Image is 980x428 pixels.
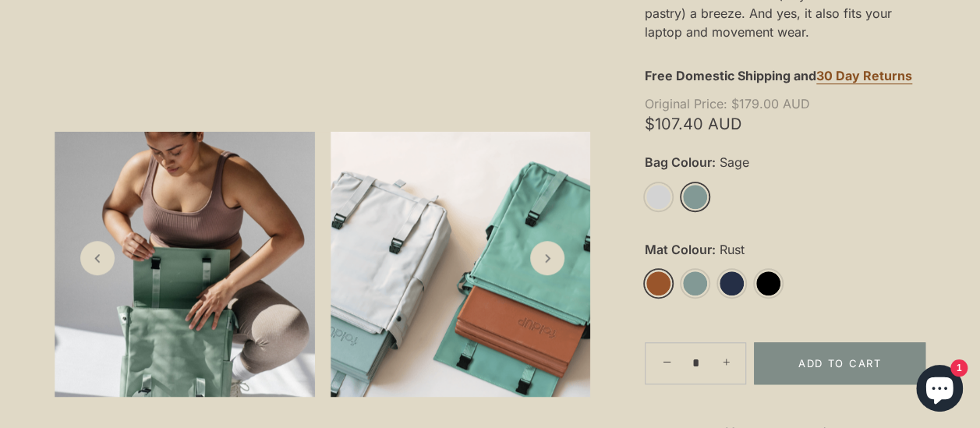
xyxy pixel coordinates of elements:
[645,183,672,210] a: Light Grey
[911,365,968,416] inbox-online-store-chat: Shopify online store chat
[681,270,709,297] a: Sage
[816,68,912,84] a: 30 Day Returns
[755,270,782,297] a: Black
[648,345,682,379] a: −
[645,68,816,83] strong: Free Domestic Shipping and
[645,155,925,170] label: Bag Colour:
[711,345,745,380] a: +
[816,68,912,83] strong: 30 Day Returns
[716,155,749,170] span: Sage
[681,183,709,210] a: Sage
[645,270,672,297] a: Rust
[80,241,115,275] a: Previous slide
[645,118,925,130] span: $107.40 AUD
[645,242,925,257] label: Mat Colour:
[716,242,745,257] span: Rust
[718,270,745,297] a: Midnight
[645,97,921,110] span: $179.00 AUD
[683,341,708,385] input: Quantity
[754,342,925,384] button: Add to Cart
[530,241,564,275] a: Next slide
